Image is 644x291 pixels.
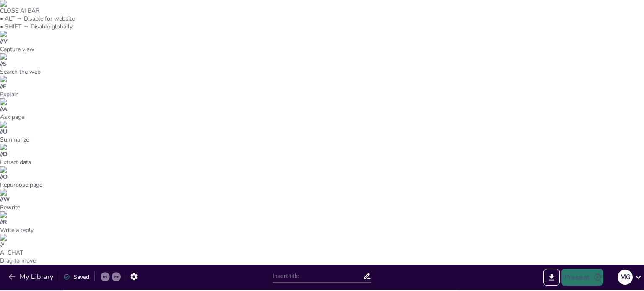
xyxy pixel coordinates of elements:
[618,269,633,286] button: m g
[543,269,560,286] button: Export to PowerPoint
[63,273,89,281] div: Saved
[273,270,363,282] input: Insert title
[561,269,603,286] button: Present
[6,270,57,283] button: My Library
[618,270,633,285] div: m g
